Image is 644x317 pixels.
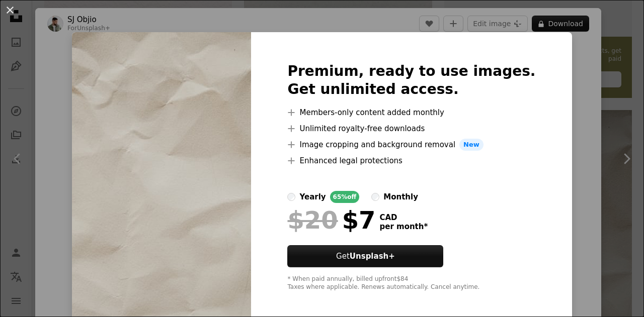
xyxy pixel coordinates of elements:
span: $20 [287,207,338,233]
div: monthly [383,191,418,203]
li: Members-only content added monthly [287,107,535,119]
strong: Unsplash+ [350,252,395,261]
input: yearly65%off [287,193,295,201]
li: Image cropping and background removal [287,139,535,151]
span: New [459,139,484,151]
span: per month * [379,222,428,231]
input: monthly [371,193,379,201]
div: 65% off [330,191,360,203]
li: Unlimited royalty-free downloads [287,123,535,135]
div: $7 [287,207,375,233]
span: CAD [379,213,428,222]
li: Enhanced legal protections [287,155,535,167]
div: yearly [299,191,326,203]
div: * When paid annually, billed upfront $84 Taxes where applicable. Renews automatically. Cancel any... [287,275,535,291]
button: GetUnsplash+ [287,245,443,267]
h2: Premium, ready to use images. Get unlimited access. [287,62,535,98]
